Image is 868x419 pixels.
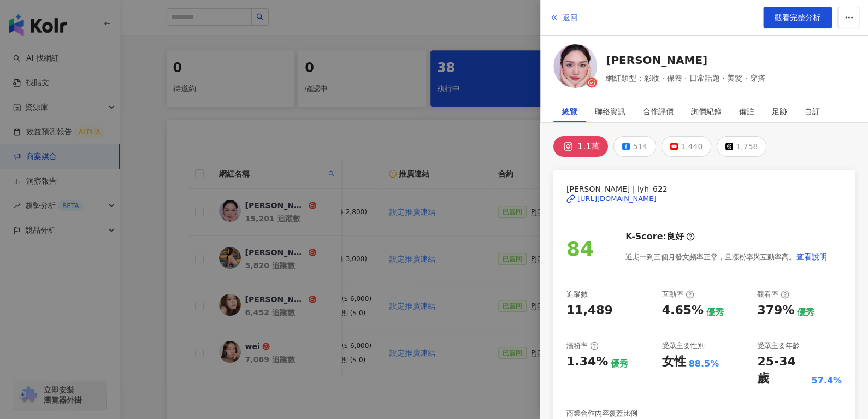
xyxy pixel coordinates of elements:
[606,52,765,68] a: [PERSON_NAME]
[772,101,787,122] div: 足跡
[739,101,754,122] div: 備註
[796,246,828,268] button: 查看說明
[566,183,842,195] span: ️️[PERSON_NAME] | lyh_622
[606,72,765,84] span: 網紅類型：彩妝 · 保養 · 日常話題 · 美髮 · 穿搭
[797,306,814,318] div: 優秀
[662,302,704,319] div: 4.65%
[625,231,695,243] div: K-Score :
[553,44,597,92] a: KOL Avatar
[681,139,702,154] div: 1,440
[613,136,656,157] button: 514
[577,139,600,154] div: 1.1萬
[611,358,628,370] div: 優秀
[553,136,608,157] button: 1.1萬
[625,246,828,268] div: 近期一到三個月發文頻率正常，且漲粉率與互動率高。
[757,353,808,387] div: 25-34 歲
[549,7,578,28] button: 返回
[666,231,684,243] div: 良好
[563,13,578,22] span: 返回
[566,341,599,351] div: 漲粉率
[805,101,820,122] div: 自訂
[757,302,794,319] div: 379%
[736,139,758,154] div: 1,758
[811,375,842,387] div: 57.4%
[796,252,827,261] span: 查看說明
[662,290,694,299] div: 互動率
[706,306,724,318] div: 優秀
[566,194,842,204] a: [URL][DOMAIN_NAME]
[775,13,820,22] span: 觀看完整分析
[689,358,719,370] div: 88.5%
[566,234,594,265] div: 84
[643,101,674,122] div: 合作評價
[566,290,588,299] div: 追蹤數
[757,341,800,351] div: 受眾主要年齡
[577,194,657,204] div: [URL][DOMAIN_NAME]
[633,139,647,154] div: 514
[662,341,705,351] div: 受眾主要性別
[566,409,637,418] div: 商業合作內容覆蓋比例
[553,44,597,88] img: KOL Avatar
[757,290,789,299] div: 觀看率
[566,302,613,319] div: 11,489
[662,136,711,157] button: 1,440
[595,101,625,122] div: 聯絡資訊
[566,353,608,370] div: 1.34%
[717,136,766,157] button: 1,758
[562,101,577,122] div: 總覽
[662,353,686,370] div: 女性
[691,101,722,122] div: 詢價紀錄
[763,7,832,28] a: 觀看完整分析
